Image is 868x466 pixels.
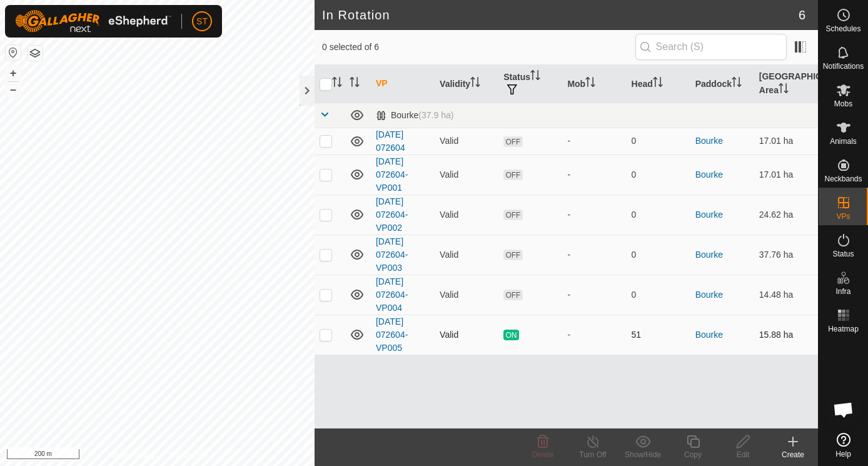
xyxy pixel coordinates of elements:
td: 14.48 ha [754,275,818,315]
td: 37.76 ha [754,235,818,275]
span: ON [503,330,518,340]
div: - [567,288,621,301]
td: 0 [627,235,690,275]
span: Schedules [825,25,860,33]
span: Notifications [823,63,864,70]
p-sorticon: Activate to sort [332,79,342,89]
p-sorticon: Activate to sort [585,79,595,89]
p-sorticon: Activate to sort [470,79,480,89]
td: Valid [435,275,498,315]
span: Mobs [834,100,852,108]
span: OFF [503,136,522,147]
td: Valid [435,128,498,154]
a: [DATE] 072604-VP004 [376,276,408,313]
span: OFF [503,250,522,260]
span: 0 selected of 6 [322,41,635,54]
a: [DATE] 072604 [376,129,405,153]
td: Valid [435,315,498,355]
span: (37.9 ha) [418,110,453,120]
div: Bourke [376,110,453,121]
a: Contact Us [169,450,206,461]
td: 17.01 ha [754,154,818,195]
td: 15.88 ha [754,315,818,355]
p-sorticon: Activate to sort [779,85,789,95]
span: Heatmap [828,325,859,333]
td: 0 [627,275,690,315]
span: 6 [799,6,805,24]
span: OFF [503,290,522,300]
span: Help [835,450,851,458]
a: Bourke [695,170,723,180]
p-sorticon: Activate to sort [653,79,663,89]
button: – [6,82,21,97]
td: 0 [627,154,690,195]
a: Bourke [695,330,723,340]
th: Head [627,65,690,103]
span: Status [832,250,854,258]
button: + [6,66,21,81]
div: - [567,208,621,221]
div: Show/Hide [618,449,668,460]
td: Valid [435,154,498,195]
div: Turn Off [568,449,618,460]
td: 17.01 ha [754,128,818,154]
button: Reset Map [6,45,21,60]
a: [DATE] 072604-VP002 [376,196,408,233]
div: Open chat [825,391,862,428]
img: Gallagher Logo [15,10,171,33]
a: Help [819,428,868,463]
a: Privacy Policy [108,450,154,461]
button: Map Layers [28,46,43,61]
th: [GEOGRAPHIC_DATA] Area [754,65,818,103]
div: Edit [718,449,768,460]
a: Bourke [695,250,723,260]
div: - [567,248,621,261]
span: Neckbands [824,175,862,183]
input: Search (S) [635,34,787,60]
div: - [567,168,621,181]
span: OFF [503,210,522,220]
a: [DATE] 072604-VP001 [376,156,408,193]
a: [DATE] 072604-VP003 [376,236,408,273]
a: Bourke [695,210,723,220]
td: 24.62 ha [754,195,818,235]
div: - [567,134,621,148]
th: Mob [562,65,626,103]
th: Paddock [690,65,754,103]
h2: In Rotation [322,8,799,23]
a: Bourke [695,290,723,300]
div: Create [768,449,818,460]
p-sorticon: Activate to sort [732,79,742,89]
span: Delete [532,450,554,459]
td: 0 [627,128,690,154]
td: Valid [435,195,498,235]
th: VP [371,65,435,103]
span: Animals [830,138,857,145]
span: OFF [503,170,522,180]
td: 0 [627,195,690,235]
td: 51 [627,315,690,355]
p-sorticon: Activate to sort [530,72,540,82]
td: Valid [435,235,498,275]
span: VPs [836,213,850,220]
a: Bourke [695,136,723,146]
span: Infra [835,288,850,295]
p-sorticon: Activate to sort [350,79,360,89]
th: Status [498,65,562,103]
span: ST [196,15,208,28]
th: Validity [435,65,498,103]
div: Copy [668,449,718,460]
a: [DATE] 072604-VP005 [376,317,408,353]
div: - [567,328,621,342]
